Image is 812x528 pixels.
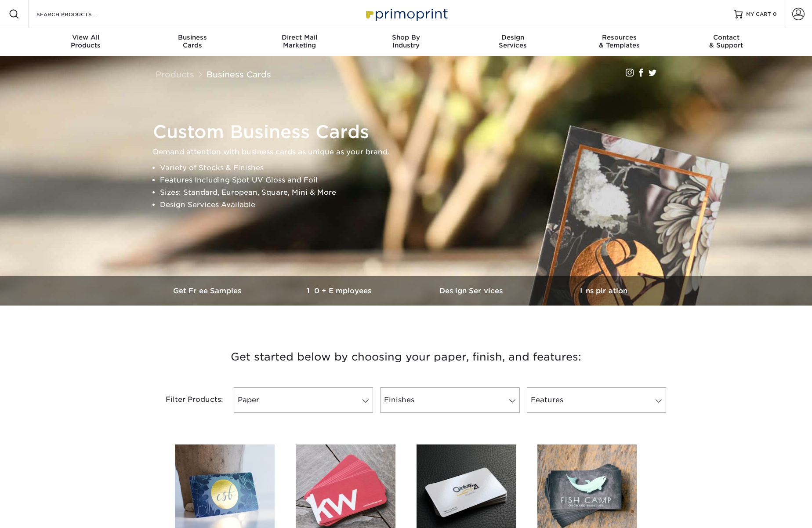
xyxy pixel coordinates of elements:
[142,287,274,295] h3: Get Free Samples
[234,387,373,413] a: Paper
[142,276,274,306] a: Get Free Samples
[406,287,538,295] h3: Design Services
[246,33,353,49] div: Marketing
[160,174,667,186] li: Features Including Spot UV Gloss and Foil
[459,33,566,41] span: Design
[538,287,670,295] h3: Inspiration
[153,121,667,142] h1: Custom Business Cards
[566,28,673,56] a: Resources& Templates
[207,69,271,79] a: Business Cards
[459,33,566,49] div: Services
[149,337,663,377] h3: Get started below by choosing your paper, finish, and features:
[33,28,139,56] a: View AllProducts
[274,276,406,306] a: 10+ Employees
[353,33,460,41] span: Shop By
[274,287,406,295] h3: 10+ Employees
[527,387,666,413] a: Features
[538,276,670,306] a: Inspiration
[673,33,779,41] span: Contact
[673,33,779,49] div: & Support
[36,9,121,19] input: SEARCH PRODUCTS.....
[566,33,673,41] span: Resources
[406,276,538,306] a: Design Services
[246,28,353,56] a: Direct MailMarketing
[459,28,566,56] a: DesignServices
[362,4,450,23] img: Primoprint
[380,387,519,413] a: Finishes
[33,33,139,49] div: Products
[566,33,673,49] div: & Templates
[353,28,460,56] a: Shop ByIndustry
[33,33,139,41] span: View All
[353,33,460,49] div: Industry
[246,33,353,41] span: Direct Mail
[139,33,246,49] div: Cards
[673,28,779,56] a: Contact& Support
[160,186,667,199] li: Sizes: Standard, European, Square, Mini & More
[160,162,667,174] li: Variety of Stocks & Finishes
[156,69,194,79] a: Products
[139,28,246,56] a: BusinessCards
[160,199,667,211] li: Design Services Available
[153,146,667,158] p: Demand attention with business cards as unique as your brand.
[139,33,246,41] span: Business
[746,11,771,18] span: MY CART
[142,387,230,413] div: Filter Products:
[773,11,777,17] span: 0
